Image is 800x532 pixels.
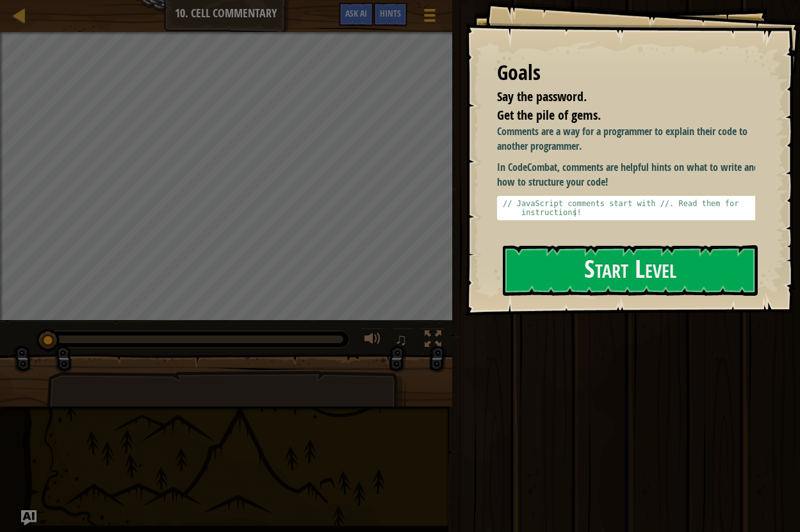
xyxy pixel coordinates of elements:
button: Ask AI [21,510,37,526]
li: Get the pile of gems. [481,106,752,125]
button: Adjust volume [360,328,386,354]
button: Ask AI [339,3,373,26]
span: Say the password. [497,88,587,105]
span: ♫ [395,330,407,349]
button: Toggle fullscreen [420,328,446,354]
span: Get the pile of gems. [497,106,601,124]
li: Say the password. [481,88,752,106]
p: Comments are a way for a programmer to explain their code to another programmer. [497,124,765,154]
span: Ask AI [345,7,367,19]
button: ♫ [392,328,414,354]
button: Start Level [503,245,758,296]
span: Hints [380,7,401,19]
button: Show game menu [414,3,446,33]
div: Goals [497,58,755,88]
p: In CodeCombat, comments are helpful hints on what to write and how to structure your code! [497,160,765,189]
